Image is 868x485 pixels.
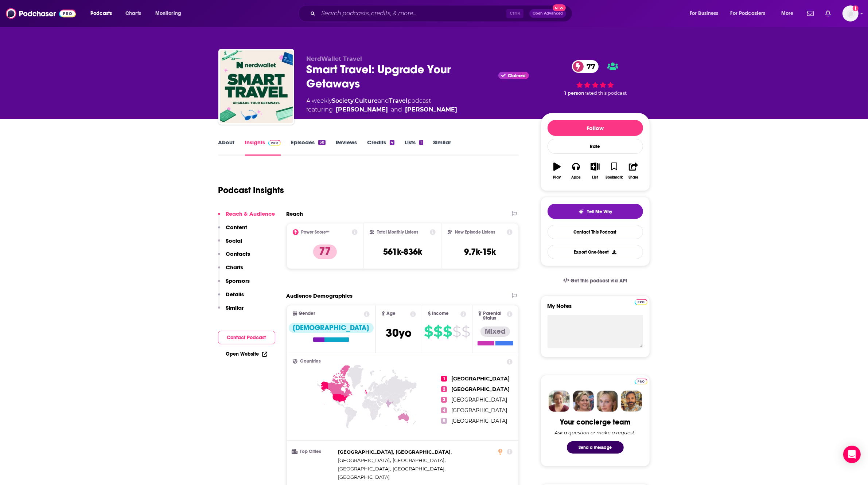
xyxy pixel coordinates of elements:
a: Pro website [635,298,647,305]
span: More [781,8,794,19]
span: , [338,456,391,465]
span: , [393,456,445,465]
span: New [553,4,566,11]
h2: Audience Demographics [287,292,353,299]
button: Similar [218,304,244,318]
span: Income [432,311,449,316]
h1: Podcast Insights [218,185,284,196]
span: Claimed [508,74,526,78]
button: Charts [218,264,244,277]
h3: 9.7k-15k [464,246,496,257]
button: Send a message [567,441,624,454]
span: 2 [441,386,447,392]
div: Open Intercom Messenger [843,446,861,463]
span: $ [424,326,433,337]
svg: Add a profile image [853,5,859,11]
h2: Power Score™ [301,230,330,235]
a: 77 [572,60,599,73]
span: $ [452,326,461,337]
p: Reach & Audience [226,210,275,217]
p: Details [226,291,244,298]
img: Podchaser Pro [268,140,281,146]
a: Sally French [405,105,458,114]
h2: New Episode Listens [455,230,495,235]
div: 4 [390,140,394,145]
span: NerdWallet Travel [307,55,362,62]
a: Society [332,97,354,104]
div: A weekly podcast [307,97,458,114]
a: Contact This Podcast [548,225,643,239]
div: Mixed [480,326,510,337]
a: Culture [355,97,378,104]
img: Sydney Profile [549,391,570,412]
span: and [391,105,402,114]
a: About [218,139,235,156]
span: Countries [300,359,321,364]
p: Contacts [226,250,250,257]
span: featuring [307,105,458,114]
span: [GEOGRAPHIC_DATA] [451,375,510,382]
a: Lists1 [405,139,423,156]
span: [GEOGRAPHIC_DATA] [451,407,507,414]
span: 4 [441,407,447,413]
span: 5 [441,418,447,424]
span: For Business [690,8,719,19]
span: [GEOGRAPHIC_DATA] [451,386,510,392]
p: Content [226,224,248,231]
span: Tell Me Why [587,209,612,215]
span: 1 person [565,90,585,96]
span: 1 [441,376,447,382]
button: Follow [548,120,643,136]
span: , [338,465,391,473]
span: [GEOGRAPHIC_DATA] [338,466,390,472]
span: [GEOGRAPHIC_DATA], [GEOGRAPHIC_DATA] [338,449,451,455]
span: 3 [441,397,447,403]
button: Bookmark [605,158,624,184]
span: [GEOGRAPHIC_DATA] [451,396,507,403]
span: Open Advanced [533,12,563,15]
div: Rate [548,139,643,154]
p: Charts [226,264,244,271]
p: Similar [226,304,244,311]
span: 77 [579,60,599,73]
div: 1 [419,140,423,145]
span: Charts [125,8,141,19]
button: Details [218,291,244,304]
span: rated this podcast [585,90,627,96]
button: open menu [776,8,803,19]
button: tell me why sparkleTell Me Why [548,204,643,219]
p: Social [226,237,242,244]
button: Reach & Audience [218,210,275,224]
h3: 561k-836k [383,246,422,257]
button: Content [218,224,248,237]
div: Ask a question or make a request. [555,430,636,435]
a: Travel [389,97,408,104]
a: Episodes38 [291,139,325,156]
button: Contact Podcast [218,331,275,344]
button: Apps [567,158,585,184]
a: Pro website [635,378,647,384]
span: $ [443,326,452,337]
p: 77 [313,245,337,259]
button: open menu [150,8,191,19]
a: Podchaser - Follow, Share and Rate Podcasts [6,7,76,20]
span: and [378,97,389,104]
span: , [393,465,445,473]
span: For Podcasters [731,8,766,19]
img: Jon Profile [621,391,642,412]
div: Bookmark [606,175,623,180]
a: Open Website [226,351,267,357]
button: List [585,158,604,184]
img: Barbara Profile [573,391,594,412]
a: Meghan Coyle [336,105,388,114]
div: Play [553,175,561,180]
img: User Profile [842,5,859,21]
img: Smart Travel: Upgrade Your Getaways [220,50,293,123]
span: Gender [299,311,315,316]
span: [GEOGRAPHIC_DATA] [393,466,444,472]
h2: Reach [287,210,303,217]
span: Age [386,311,396,316]
a: Show notifications dropdown [804,7,817,20]
div: Search podcasts, credits, & more... [305,5,579,22]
